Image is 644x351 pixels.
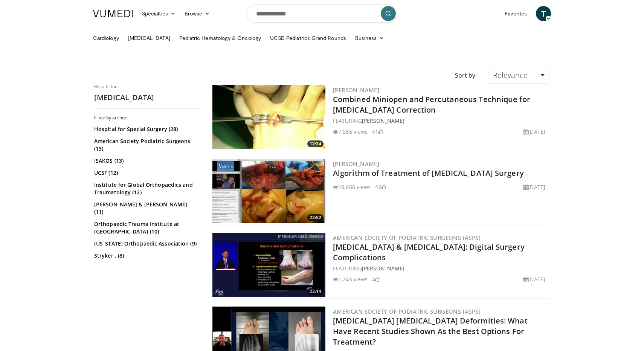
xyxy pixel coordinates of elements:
a: Browse [180,6,215,21]
h2: [MEDICAL_DATA] [94,93,200,102]
li: 41 [372,128,383,136]
span: 12:24 [307,140,324,147]
div: FEATURING [333,264,548,272]
p: Results for: [94,84,200,90]
li: 4 [372,275,380,283]
a: American Society of Podiatric Surgeons (ASPS) [333,234,481,241]
li: [DATE] [523,183,545,191]
div: FEATURING [333,117,548,125]
a: [MEDICAL_DATA] [MEDICAL_DATA] Deformities: What Have Recent Studies Shown As the Best Options For... [333,316,528,347]
a: [PERSON_NAME] [362,265,404,272]
a: [PERSON_NAME] [362,117,404,124]
span: 22:14 [307,288,324,295]
li: 10,666 views [333,183,371,191]
a: Institute for Global Orthopaedics and Traumatology (12) [94,181,198,196]
a: Stryker . (8) [94,252,198,259]
a: Relevance [488,67,550,84]
a: Business [351,31,389,46]
div: Sort by: [449,67,482,84]
a: ISAKOS (13) [94,157,198,165]
h3: Filter by author: [94,115,200,121]
a: [MEDICAL_DATA] & [MEDICAL_DATA]: Digital Surgery Complications [333,242,525,262]
a: Cardiology [89,31,124,46]
img: VuMedi Logo [93,10,133,17]
a: Orthopaedic Trauma Institute at [GEOGRAPHIC_DATA] (10) [94,220,198,235]
img: f68872fe-baae-48af-9603-cc8fe0a5bfea.300x170_q85_crop-smart_upscale.jpg [212,159,325,223]
a: [PERSON_NAME] [333,160,379,168]
a: 22:14 [212,233,325,297]
a: UCSF (12) [94,169,198,177]
a: Hospital for Special Surgery (28) [94,125,198,133]
a: Specialties [137,6,180,21]
li: [DATE] [523,128,545,136]
span: 22:52 [307,214,324,221]
a: T [536,6,551,21]
a: Combined Miniopen and Percutaneous Technique for [MEDICAL_DATA] Correction [333,94,530,115]
a: [US_STATE] Orthopaedic Association (9) [94,240,198,247]
a: 12:24 [212,85,325,149]
a: Favorites [500,6,531,21]
a: 22:52 [212,159,325,223]
span: Relevance [493,70,528,80]
img: 3e364f3d-686f-4e9c-95fc-b5685a857d88.300x170_q85_crop-smart_upscale.jpg [212,85,325,149]
img: 1dd33583-dc70-49ae-9919-eee0187fb54b.300x170_q85_crop-smart_upscale.jpg [212,233,325,297]
a: Pediatric Hematology & Oncology [175,31,266,46]
a: [MEDICAL_DATA] [124,31,175,46]
li: 7,586 views [333,128,368,136]
a: [PERSON_NAME] & [PERSON_NAME] (11) [94,201,198,216]
a: American Society Podiatric Surgeons (13) [94,137,198,153]
li: [DATE] [523,275,545,283]
a: [PERSON_NAME] [333,86,379,94]
a: UCSD Pediatrics Grand Rounds [266,31,351,46]
li: 1,245 views [333,275,368,283]
a: Algorithm of Treatment of [MEDICAL_DATA] Surgery [333,168,524,178]
input: Search topics, interventions [247,5,397,23]
li: 46 [375,183,386,191]
a: American Society of Podiatric Surgeons (ASPS) [333,308,481,315]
